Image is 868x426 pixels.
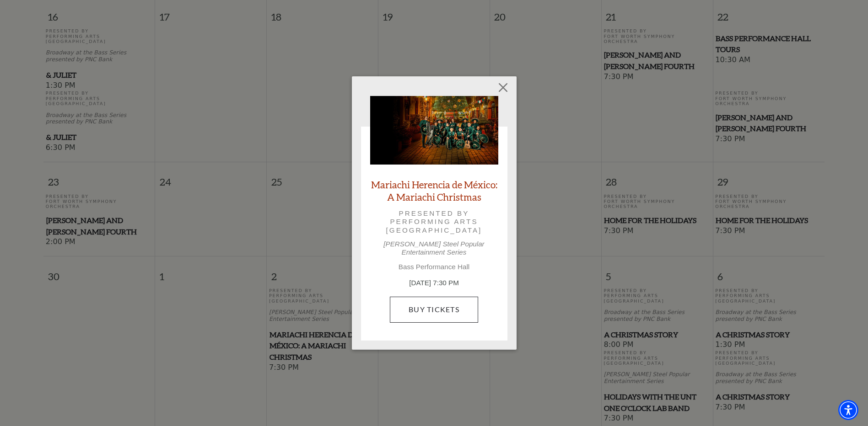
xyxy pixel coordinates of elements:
[370,263,498,271] p: Bass Performance Hall
[370,178,498,203] a: Mariachi Herencia de México: A Mariachi Christmas
[370,96,498,165] img: Mariachi Herencia de México: A Mariachi Christmas
[383,209,485,234] p: Presented by Performing Arts [GEOGRAPHIC_DATA]
[370,240,498,256] p: [PERSON_NAME] Steel Popular Entertainment Series
[370,278,498,288] p: [DATE] 7:30 PM
[390,297,478,322] a: Buy Tickets
[494,79,512,96] button: Close
[838,400,858,420] div: Accessibility Menu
